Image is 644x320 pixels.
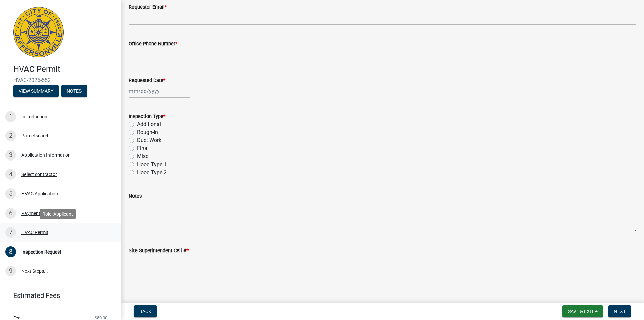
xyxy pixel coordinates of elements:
[5,266,16,276] div: 9
[137,161,167,169] label: Hood Type 1
[137,144,149,152] label: Final
[562,305,603,317] button: Save & Exit
[13,316,20,320] span: Fee
[129,78,165,83] label: Requested Date
[568,309,594,314] span: Save & Exit
[95,316,107,320] span: $50.00
[5,169,16,180] div: 4
[608,305,631,317] button: Next
[137,169,167,177] label: Hood Type 2
[21,153,71,157] div: Application Information
[137,128,158,136] label: Rough-In
[5,289,110,302] a: Estimated Fees
[129,5,167,10] label: Requestor Email
[61,85,87,97] button: Notes
[129,248,189,253] label: Site Superintendent Cell #
[13,7,64,57] img: City of Jeffersonville, Indiana
[5,227,16,238] div: 7
[13,85,59,97] button: View Summary
[137,136,161,144] label: Duct Work
[614,309,626,314] span: Next
[13,77,107,83] span: HVAC-2025-552
[61,89,87,94] wm-modal-confirm: Notes
[21,211,40,216] div: Payment
[134,305,157,317] button: Back
[21,249,61,254] div: Inspection Request
[21,172,57,177] div: Select contractor
[21,230,48,235] div: HVAC Permit
[129,42,177,46] label: Office Phone Number
[13,89,59,94] wm-modal-confirm: Summary
[139,309,151,314] span: Back
[5,150,16,161] div: 3
[21,191,58,196] div: HVAC Application
[5,208,16,219] div: 6
[129,84,190,98] input: mm/dd/yyyy
[137,152,148,161] label: Misc
[21,133,50,138] div: Parcel search
[40,209,76,219] div: Role: Applicant
[5,130,16,141] div: 2
[21,114,47,119] div: Introduction
[13,64,115,74] h4: HVAC Permit
[5,246,16,257] div: 8
[129,114,165,119] label: Inspection Type
[5,111,16,122] div: 1
[129,194,142,199] label: Notes
[137,120,161,128] label: Additional
[5,188,16,199] div: 5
